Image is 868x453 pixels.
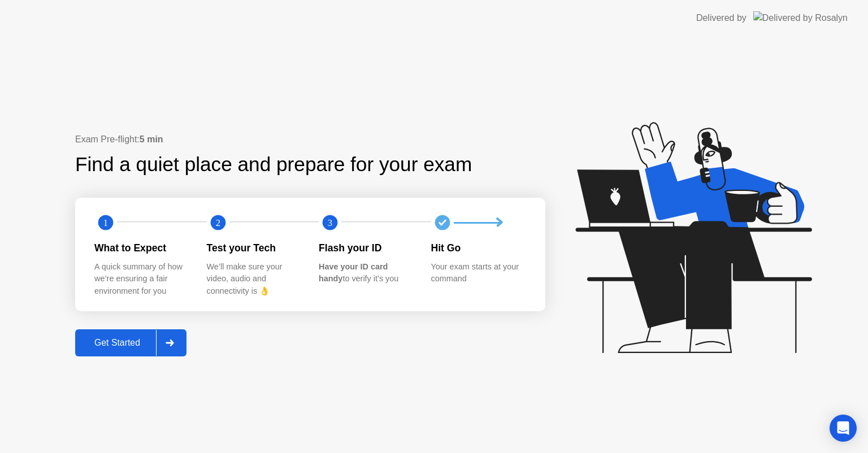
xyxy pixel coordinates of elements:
text: 3 [328,217,332,228]
text: 2 [215,217,220,228]
div: Test your Tech [207,241,301,255]
div: Find a quiet place and prepare for your exam [75,150,474,180]
div: Exam Pre-flight: [75,133,545,146]
div: Flash your ID [319,241,413,255]
text: 1 [103,217,108,228]
img: Delivered by Rosalyn [753,11,848,24]
div: Your exam starts at your command [431,261,526,285]
div: What to Expect [94,241,189,255]
button: Get Started [75,329,186,356]
div: Delivered by [696,11,747,25]
div: Open Intercom Messenger [830,415,857,442]
div: Hit Go [431,241,526,255]
b: Have your ID card handy [319,262,388,284]
div: A quick summary of how we’re ensuring a fair environment for you [94,261,189,298]
div: to verify it’s you [319,261,413,285]
div: We’ll make sure your video, audio and connectivity is 👌 [207,261,301,298]
div: Get Started [79,338,156,348]
b: 5 min [140,134,163,144]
